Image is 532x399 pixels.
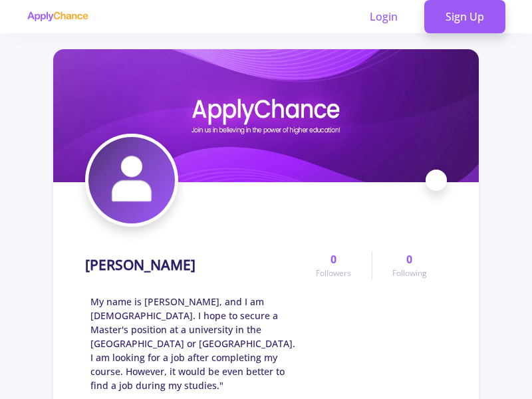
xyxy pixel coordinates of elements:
[27,11,88,22] img: applychance logo text only
[90,295,296,392] span: My name is [PERSON_NAME], and I am [DEMOGRAPHIC_DATA]. I hope to secure a Master's position at a ...
[331,251,336,267] span: 0
[53,49,479,182] img: SoheiL Shariaticover image
[85,257,196,273] h1: [PERSON_NAME]
[372,251,447,279] a: 0Following
[392,267,427,279] span: Following
[406,251,412,267] span: 0
[316,267,351,279] span: Followers
[88,137,175,223] img: SoheiL Shariatiavatar
[296,251,371,279] a: 0Followers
